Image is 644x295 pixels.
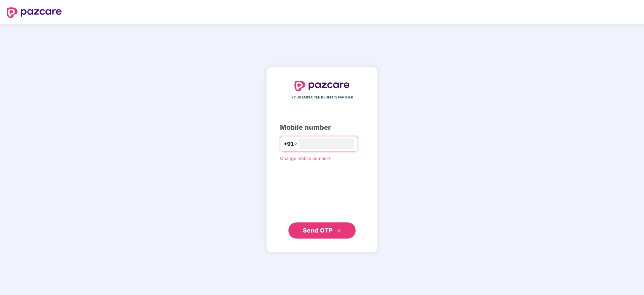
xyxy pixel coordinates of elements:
[280,122,364,133] div: Mobile number
[303,227,333,234] span: Send OTP
[280,156,331,161] a: Change mobile number?
[337,229,341,233] span: double-right
[294,142,298,146] span: down
[288,222,356,239] button: Send OTPdouble-right
[294,81,350,91] img: logo
[7,7,62,18] img: logo
[284,140,294,148] span: +91
[291,95,353,100] span: YOUR EMPLOYEE BENEFITS PARTNER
